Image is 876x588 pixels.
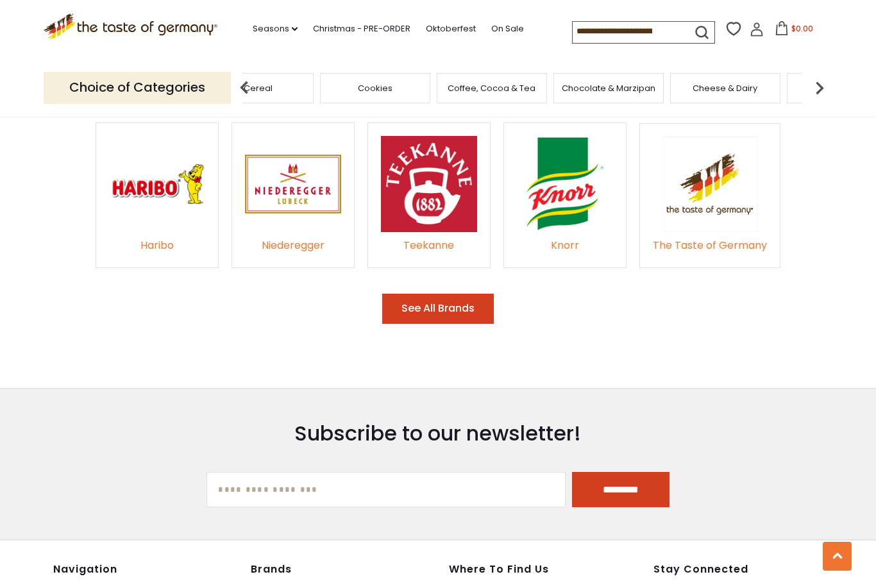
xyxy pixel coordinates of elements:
div: Haribo [109,237,205,255]
img: Niederegger [245,136,341,232]
img: Knorr [517,136,613,232]
a: Chocolate & Marzipan [562,83,655,93]
a: Haribo [109,222,205,255]
div: Teekanne [381,237,477,255]
h3: Subscribe to our newsletter! [206,421,669,446]
a: Coffee, Cocoa & Tea [448,83,535,93]
a: Cereal [244,83,273,93]
h4: Where to find us [449,563,595,576]
div: The Taste of Germany [653,237,767,255]
a: Oktoberfest [426,22,476,36]
img: previous arrow [232,75,257,101]
a: Teekanne [381,222,477,255]
div: Knorr [517,237,613,255]
a: Cheese & Dairy [693,83,757,93]
a: Knorr [517,222,613,255]
h4: Brands [251,563,435,576]
img: Teekanne [381,136,477,232]
a: Christmas - PRE-ORDER [313,22,410,36]
a: On Sale [491,22,524,36]
a: The Taste of Germany [653,222,767,255]
img: next arrow [807,75,832,101]
a: Cookies [358,83,392,93]
button: See All Brands [382,294,494,324]
img: Haribo [109,136,205,232]
h4: Navigation [53,563,238,576]
a: Niederegger [245,222,341,255]
span: $0.00 [791,23,813,34]
p: Choice of Categories [44,72,231,103]
div: Niederegger [245,237,341,255]
a: Seasons [253,22,298,36]
h4: Stay Connected [653,563,823,576]
img: The Taste of Germany [662,137,758,232]
button: $0.00 [766,21,821,40]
